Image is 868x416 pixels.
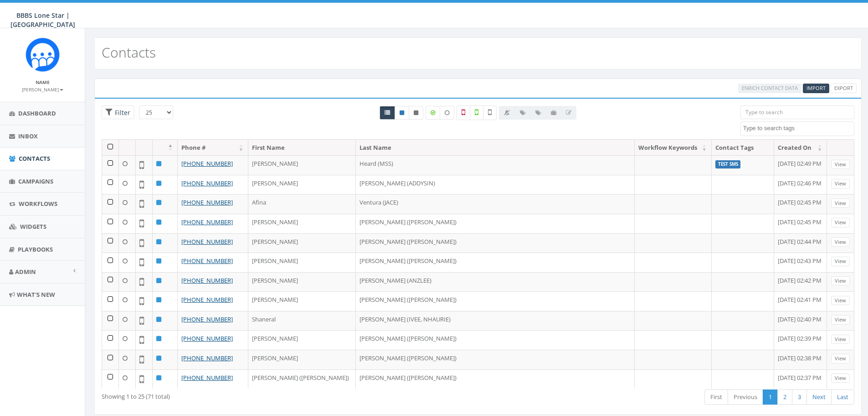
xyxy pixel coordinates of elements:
a: View [831,354,850,363]
td: [PERSON_NAME] [248,253,356,272]
th: Workflow Keywords: activate to sort column ascending [635,140,712,156]
td: [PERSON_NAME] ([PERSON_NAME]) [248,369,356,389]
td: [PERSON_NAME] [248,175,356,195]
a: [PHONE_NUMBER] [181,179,233,187]
a: [PHONE_NUMBER] [181,237,233,246]
td: [PERSON_NAME] [248,272,356,292]
small: Name [36,79,50,85]
a: [PHONE_NUMBER] [181,276,233,284]
td: [PERSON_NAME] ([PERSON_NAME]) [356,330,635,350]
td: [PERSON_NAME] ([PERSON_NAME]) [356,233,635,253]
img: Rally_Corp_Icon_1.png [26,37,60,72]
span: Inbox [18,132,38,140]
span: Import [806,84,826,91]
a: View [831,276,850,286]
a: View [831,315,850,325]
td: [DATE] 02:44 PM [774,233,827,253]
span: Playbooks [18,245,53,253]
th: Created On: activate to sort column ascending [774,140,827,156]
a: [PHONE_NUMBER] [181,198,233,206]
a: [PHONE_NUMBER] [181,295,233,304]
a: Opted Out [409,106,423,120]
span: Contacts [19,154,50,163]
a: View [831,335,850,344]
span: BBBS Lone Star | [GEOGRAPHIC_DATA] [10,11,75,29]
a: 1 [763,390,778,405]
td: [PERSON_NAME] ([PERSON_NAME]) [356,253,635,272]
td: [DATE] 02:45 PM [774,194,827,214]
a: View [831,160,850,169]
a: Import [803,84,829,93]
th: Contact Tags [712,140,774,156]
td: [DATE] 02:37 PM [774,369,827,389]
span: Filter [113,108,130,117]
a: [PHONE_NUMBER] [181,315,233,323]
a: View [831,199,850,208]
span: Advance Filter [102,105,134,120]
h2: Contacts [102,45,156,60]
th: Phone #: activate to sort column ascending [178,140,248,156]
a: [PHONE_NUMBER] [181,354,233,362]
td: [PERSON_NAME] (ADDYSIN) [356,175,635,195]
a: View [831,374,850,383]
span: Dashboard [18,109,56,117]
a: [PHONE_NUMBER] [181,334,233,342]
td: [DATE] 02:40 PM [774,311,827,331]
td: [DATE] 02:49 PM [774,155,827,175]
td: [PERSON_NAME] ([PERSON_NAME]) [356,214,635,233]
a: View [831,218,850,227]
td: [PERSON_NAME] [248,330,356,350]
a: [PHONE_NUMBER] [181,159,233,168]
a: [PHONE_NUMBER] [181,257,233,265]
td: [PERSON_NAME] (IVEE, NHAURIE) [356,311,635,331]
label: Validated [470,105,483,120]
td: [DATE] 02:42 PM [774,272,827,292]
td: [PERSON_NAME] [248,350,356,369]
span: Campaigns [18,177,53,185]
td: Ventura (JACE) [356,194,635,214]
a: Next [806,390,832,405]
td: [DATE] 02:39 PM [774,330,827,350]
a: Export [831,84,857,93]
a: 2 [777,390,792,405]
label: Not Validated [483,105,497,120]
a: Active [395,106,409,120]
td: [PERSON_NAME] [248,155,356,175]
a: [PHONE_NUMBER] [181,218,233,226]
a: All contacts [380,106,395,120]
td: [PERSON_NAME] ([PERSON_NAME]) [356,291,635,311]
td: Heard (MSS) [356,155,635,175]
span: What's New [17,290,55,299]
a: Last [831,390,854,405]
a: Previous [728,390,763,405]
td: [PERSON_NAME] [248,291,356,311]
a: View [831,296,850,305]
th: First Name [248,140,356,156]
label: Not a Mobile [457,105,470,120]
td: [PERSON_NAME] (ANZLEE) [356,272,635,292]
a: View [831,179,850,189]
td: [PERSON_NAME] ([PERSON_NAME]) [356,350,635,369]
input: Type to search [740,105,854,119]
td: [PERSON_NAME] [248,214,356,233]
td: Afina [248,194,356,214]
span: CSV files only [806,84,826,91]
a: [PHONE_NUMBER] [181,374,233,382]
i: This phone number is unsubscribed and has opted-out of all texts. [414,110,418,116]
label: Data not Enriched [440,106,454,120]
td: [DATE] 02:41 PM [774,291,827,311]
label: Test SMS [715,160,741,169]
span: Workflows [19,200,57,208]
a: View [831,237,850,247]
td: [PERSON_NAME] ([PERSON_NAME]) [356,369,635,389]
th: Last Name [356,140,635,156]
td: [DATE] 02:45 PM [774,214,827,233]
textarea: Search [743,124,854,132]
i: This phone number is subscribed and will receive texts. [400,110,404,116]
a: 3 [792,390,807,405]
label: Data Enriched [426,106,440,120]
td: [DATE] 02:38 PM [774,350,827,369]
span: Admin [15,268,36,276]
a: First [704,390,728,405]
a: [PERSON_NAME] [22,85,63,93]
